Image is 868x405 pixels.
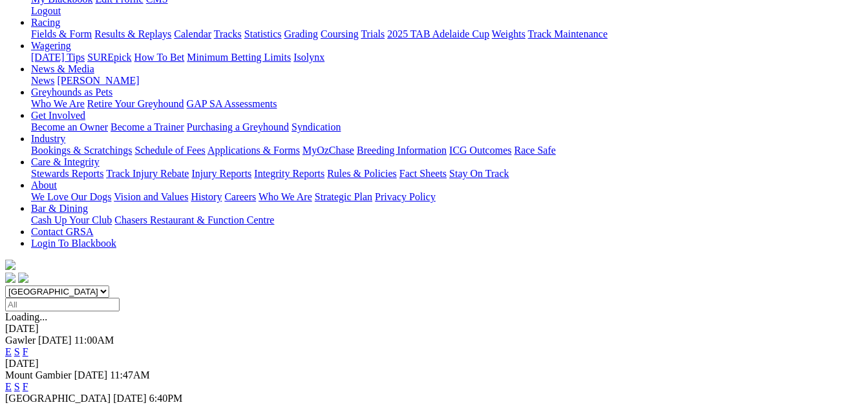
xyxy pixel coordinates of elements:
a: Fields & Form [31,28,92,39]
a: News [31,75,54,86]
a: Who We Are [259,191,312,202]
a: Track Maintenance [528,28,608,39]
a: About [31,180,57,191]
div: News & Media [31,75,863,87]
a: Stewards Reports [31,168,103,179]
a: Wagering [31,40,71,51]
a: Get Involved [31,110,85,121]
div: [DATE] [5,358,863,369]
a: Grading [284,28,318,39]
a: Contact GRSA [31,226,93,237]
a: Isolynx [293,52,324,63]
a: Injury Reports [191,168,251,179]
div: Racing [31,28,863,40]
a: Breeding Information [357,145,447,156]
a: Weights [492,28,525,39]
a: Greyhounds as Pets [31,87,112,98]
a: Care & Integrity [31,156,100,167]
a: Minimum Betting Limits [187,52,291,63]
div: Care & Integrity [31,168,863,180]
a: Cash Up Your Club [31,214,112,225]
a: SUREpick [87,52,131,63]
a: Race Safe [514,145,555,156]
div: Industry [31,145,863,156]
a: Become a Trainer [111,121,184,132]
a: Applications & Forms [207,145,300,156]
div: [DATE] [5,323,863,335]
div: Wagering [31,52,863,63]
a: S [14,346,20,357]
a: Who We Are [31,98,85,109]
a: Privacy Policy [375,191,436,202]
a: S [14,381,20,392]
a: F [23,346,28,357]
span: 11:47AM [110,369,150,380]
a: Tracks [214,28,242,39]
a: 2025 TAB Adelaide Cup [387,28,489,39]
span: [GEOGRAPHIC_DATA] [5,393,111,404]
a: Strategic Plan [315,191,372,202]
div: About [31,191,863,203]
div: Greyhounds as Pets [31,98,863,110]
a: Coursing [321,28,359,39]
a: Schedule of Fees [134,145,205,156]
a: Stay On Track [449,168,509,179]
a: Racing [31,17,60,28]
a: Calendar [174,28,211,39]
a: [DATE] Tips [31,52,85,63]
a: Bookings & Scratchings [31,145,132,156]
span: [DATE] [74,369,108,380]
input: Select date [5,298,120,311]
span: Mount Gambier [5,369,72,380]
a: Rules & Policies [327,168,397,179]
span: Loading... [5,311,47,322]
span: 11:00AM [74,335,114,346]
a: Vision and Values [114,191,188,202]
span: [DATE] [38,335,72,346]
div: Get Involved [31,121,863,133]
a: Track Injury Rebate [106,168,189,179]
a: Login To Blackbook [31,238,116,249]
a: History [191,191,222,202]
a: Careers [224,191,256,202]
a: [PERSON_NAME] [57,75,139,86]
a: ICG Outcomes [449,145,511,156]
a: Purchasing a Greyhound [187,121,289,132]
a: Integrity Reports [254,168,324,179]
a: Become an Owner [31,121,108,132]
a: MyOzChase [302,145,354,156]
a: Logout [31,5,61,16]
a: Trials [361,28,385,39]
a: Bar & Dining [31,203,88,214]
a: Fact Sheets [399,168,447,179]
img: twitter.svg [18,273,28,283]
span: 6:40PM [149,393,183,404]
a: F [23,381,28,392]
img: facebook.svg [5,273,16,283]
img: logo-grsa-white.png [5,260,16,270]
a: Statistics [244,28,282,39]
a: Retire Your Greyhound [87,98,184,109]
a: E [5,381,12,392]
a: GAP SA Assessments [187,98,277,109]
a: News & Media [31,63,94,74]
a: Syndication [291,121,341,132]
a: E [5,346,12,357]
span: Gawler [5,335,36,346]
div: Bar & Dining [31,214,863,226]
a: Industry [31,133,65,144]
a: We Love Our Dogs [31,191,111,202]
span: [DATE] [113,393,147,404]
a: How To Bet [134,52,185,63]
a: Chasers Restaurant & Function Centre [114,214,274,225]
a: Results & Replays [94,28,171,39]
